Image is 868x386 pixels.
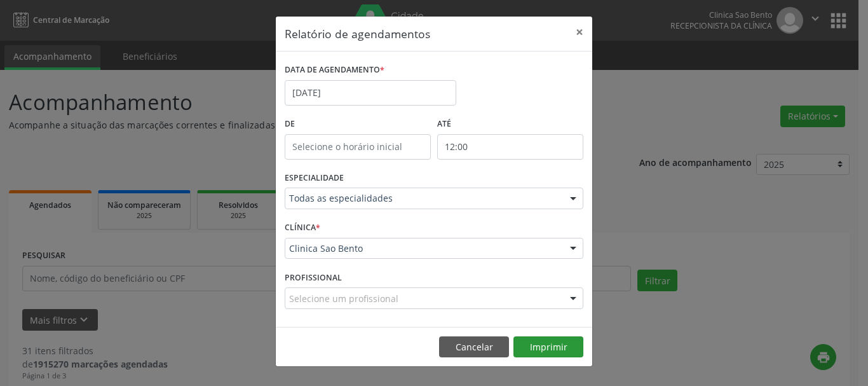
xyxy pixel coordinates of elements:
[285,80,456,106] input: Selecione uma data ou intervalo
[285,268,342,287] label: PROFISSIONAL
[289,242,557,255] span: Clinica Sao Bento
[289,192,557,205] span: Todas as especialidades
[285,25,430,42] h5: Relatório de agendamentos
[289,292,398,305] span: Selecione um profissional
[513,336,583,358] button: Imprimir
[285,169,344,188] label: ESPECIALIDADE
[285,114,431,134] label: De
[567,17,592,48] button: Close
[437,114,583,134] label: ATÉ
[439,336,509,358] button: Cancelar
[285,60,384,80] label: DATA DE AGENDAMENTO
[285,134,431,160] input: Selecione o horário inicial
[285,218,320,238] label: CLÍNICA
[437,134,583,160] input: Selecione o horário final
